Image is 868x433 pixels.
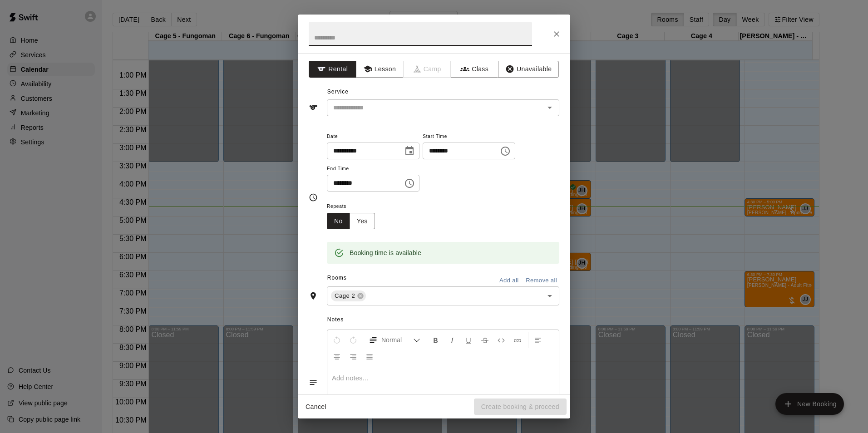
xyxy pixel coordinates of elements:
span: Normal [381,335,413,344]
span: Service [327,89,349,95]
button: Format Bold [428,332,444,348]
button: Choose time, selected time is 5:15 PM [496,142,514,160]
span: Start Time [423,131,515,143]
button: Formatting Options [365,332,424,348]
button: Format Strikethrough [477,332,493,348]
svg: Notes [309,378,318,387]
button: Center Align [329,348,345,364]
button: Open [543,290,556,302]
span: Cage 2 [331,291,359,300]
button: Rental [309,61,356,78]
button: Cancel [301,399,330,415]
span: Rooms [327,275,347,281]
button: Remove all [523,274,559,288]
button: Format Underline [461,332,476,348]
button: No [327,213,350,230]
span: Repeats [327,201,382,213]
svg: Service [309,103,318,112]
div: outlined button group [327,213,375,230]
span: Date [327,131,419,143]
span: End Time [327,163,419,175]
button: Choose date, selected date is Sep 18, 2025 [400,142,419,160]
button: Justify Align [362,348,377,364]
button: Class [451,61,498,78]
button: Close [548,26,565,42]
div: Cage 2 [331,290,366,301]
button: Right Align [345,348,361,364]
span: Camps can only be created in the Services page [404,61,451,78]
button: Insert Link [510,332,525,348]
button: Lesson [356,61,404,78]
button: Format Italics [444,332,460,348]
button: Yes [350,213,375,230]
button: Unavailable [498,61,559,78]
svg: Rooms [309,291,318,300]
div: Booking time is available [350,245,421,261]
button: Left Align [530,332,546,348]
button: Open [543,101,556,114]
span: Notes [327,313,559,327]
button: Add all [494,274,523,288]
button: Insert Code [493,332,509,348]
button: Undo [329,332,345,348]
svg: Timing [309,193,318,202]
button: Choose time, selected time is 5:45 PM [400,174,419,192]
button: Redo [345,332,361,348]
